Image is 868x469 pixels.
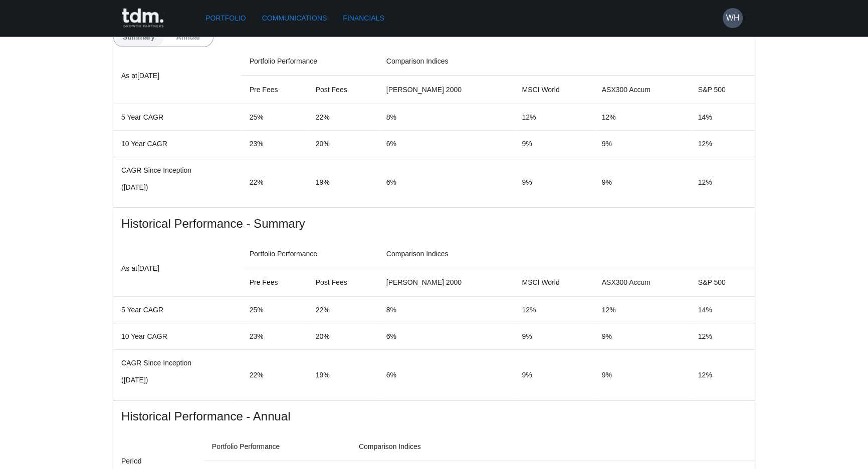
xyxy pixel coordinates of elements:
p: As at [DATE] [121,262,234,274]
td: 5 Year CAGR [113,297,242,323]
td: CAGR Since Inception [113,157,242,208]
th: Comparison Indices [351,432,755,461]
td: 14% [690,104,755,131]
th: Portfolio Performance [242,47,378,76]
td: 22% [242,157,308,208]
td: 12% [514,297,593,323]
td: 12% [690,131,755,157]
td: 12% [514,104,593,131]
td: 6% [378,323,514,350]
td: 6% [378,131,514,157]
th: Post Fees [308,268,378,297]
th: ASX300 Accum [594,268,690,297]
td: 10 Year CAGR [113,323,242,350]
td: 10 Year CAGR [113,131,242,157]
th: Post Fees [308,76,378,104]
th: S&P 500 [690,76,755,104]
th: MSCI World [514,268,593,297]
th: S&P 500 [690,268,755,297]
h6: WH [726,12,740,24]
td: 9% [514,131,593,157]
div: text alignment [113,27,213,47]
td: 9% [514,157,593,208]
p: As at [DATE] [121,70,234,82]
td: 9% [514,350,593,400]
th: [PERSON_NAME] 2000 [378,268,514,297]
th: [PERSON_NAME] 2000 [378,76,514,104]
td: 19% [308,350,378,400]
td: 6% [378,157,514,208]
a: Portfolio [201,9,250,28]
td: 19% [308,157,378,208]
th: Pre Fees [242,268,308,297]
td: 23% [242,131,308,157]
td: 20% [308,323,378,350]
td: 5 Year CAGR [113,104,242,131]
th: ASX300 Accum [594,76,690,104]
td: 22% [308,104,378,131]
td: 9% [594,157,690,208]
td: 14% [690,297,755,323]
p: ( [DATE] ) [121,182,234,192]
td: 12% [690,323,755,350]
td: 22% [308,297,378,323]
th: Comparison Indices [378,240,755,268]
button: Annual [163,28,213,47]
a: Communications [258,9,331,28]
td: 22% [242,350,308,400]
td: 9% [514,323,593,350]
span: Historical Performance - Summary [121,216,747,232]
td: 25% [242,104,308,131]
td: 20% [308,131,378,157]
th: Portfolio Performance [242,240,378,268]
span: Historical Performance - Annual [121,408,747,424]
th: Comparison Indices [378,47,755,76]
p: ( [DATE] ) [121,375,234,385]
td: 25% [242,297,308,323]
td: 8% [378,104,514,131]
td: 12% [594,104,690,131]
th: MSCI World [514,76,593,104]
button: WH [723,8,743,28]
th: Portfolio Performance [204,432,351,461]
td: 12% [594,297,690,323]
a: Financials [339,9,388,28]
td: 9% [594,323,690,350]
td: 8% [378,297,514,323]
td: 12% [690,350,755,400]
td: 6% [378,350,514,400]
td: 23% [242,323,308,350]
td: 12% [690,157,755,208]
td: 9% [594,350,690,400]
th: Pre Fees [242,76,308,104]
td: 9% [594,131,690,157]
td: CAGR Since Inception [113,350,242,400]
